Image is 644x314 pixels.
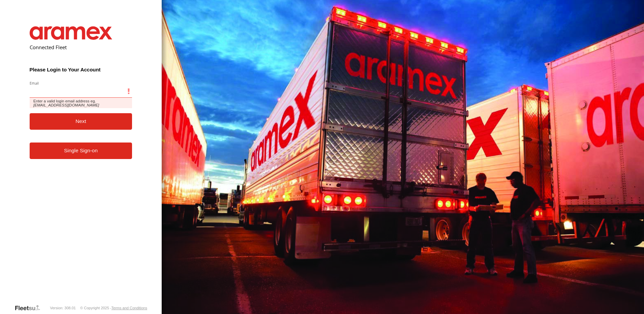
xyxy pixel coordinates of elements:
label: Email [30,81,132,86]
img: Aramex [30,26,112,40]
em: [EMAIL_ADDRESS][DOMAIN_NAME] [33,103,99,107]
a: Visit our Website [14,305,45,311]
a: Single Sign-on [30,143,132,159]
span: Enter a valid login email address eg. [30,98,132,108]
h3: Please Login to Your Account [30,67,132,72]
div: Version: 308.01 [50,306,76,310]
h2: Connected Fleet [30,44,132,51]
div: © Copyright 2025 - [80,306,147,310]
a: Terms and Conditions [111,306,147,310]
button: Next [30,113,132,130]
